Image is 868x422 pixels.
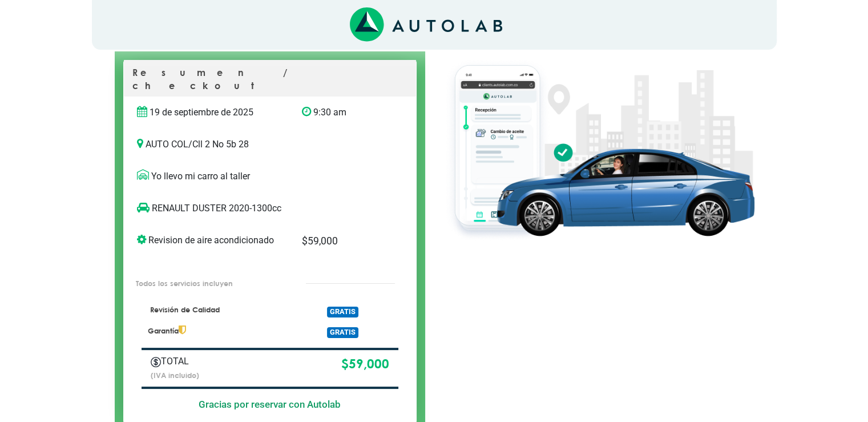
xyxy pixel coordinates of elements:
p: TOTAL [151,355,240,368]
p: Garantía [148,325,285,336]
h5: Gracias por reservar con Autolab [142,399,398,410]
a: Link al sitio de autolab [350,19,502,30]
p: Resumen / checkout [132,66,407,97]
p: AUTO COL / Cll 2 No 5b 28 [137,138,403,151]
p: $ 59,000 [302,234,379,248]
p: $ 59,000 [257,355,389,374]
span: GRATIS [327,307,358,317]
p: 19 de septiembre de 2025 [137,106,285,119]
p: Todos los servicios incluyen [136,278,282,289]
p: Revision de aire acondicionado [137,234,285,247]
p: RENAULT DUSTER 2020-1300cc [137,202,380,215]
small: (IVA incluido) [151,371,199,380]
span: GRATIS [327,327,358,338]
p: Yo llevo mi carro al taller [137,170,403,183]
p: 9:30 am [302,106,379,119]
img: Autobooking-Iconos-23.png [151,357,161,367]
p: Revisión de Calidad [148,305,285,315]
